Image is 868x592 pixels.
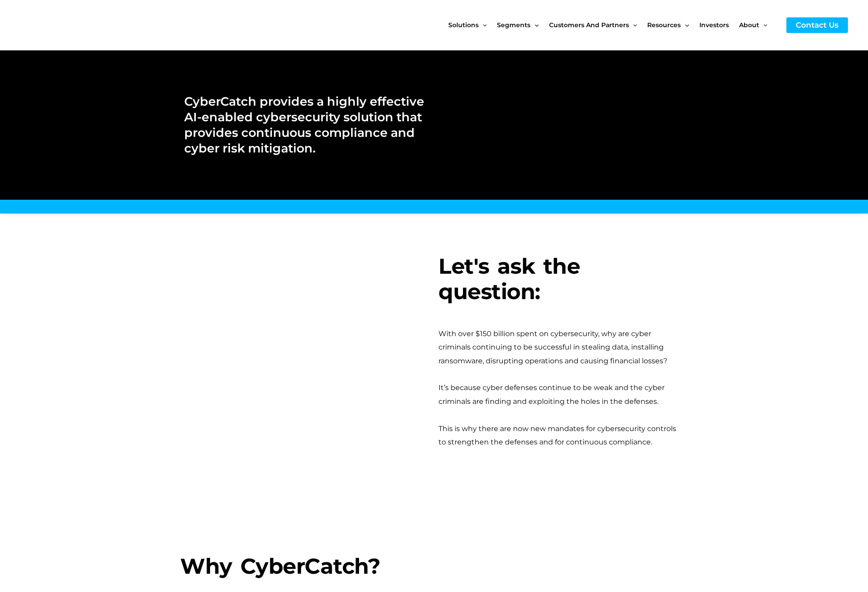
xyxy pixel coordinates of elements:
[530,6,538,44] span: Menu Toggle
[448,6,777,44] nav: Site Navigation: New Main Menu
[497,6,530,44] span: Segments
[759,6,767,44] span: Menu Toggle
[448,6,479,44] span: Solutions
[699,6,739,44] a: Investors
[647,6,681,44] span: Resources
[681,6,689,44] span: Menu Toggle
[16,7,123,44] img: CyberCatch
[438,254,684,305] h3: Let's ask the question:
[739,6,759,44] span: About
[180,518,430,582] h3: Why CyberCatch?
[699,6,729,44] span: Investors
[629,6,637,44] span: Menu Toggle
[786,17,848,33] a: Contact Us
[549,6,629,44] span: Customers and Partners
[438,422,684,449] div: This is why there are now new mandates for cybersecurity controls to strengthen the defenses and ...
[479,6,487,44] span: Menu Toggle
[438,327,684,368] div: With over $150 billion spent on cybersecurity, why are cyber criminals continuing to be successfu...
[184,94,425,156] h2: CyberCatch provides a highly effective AI-enabled cybersecurity solution that provides continuous...
[438,381,684,408] div: It’s because cyber defenses continue to be weak and the cyber criminals are finding and exploitin...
